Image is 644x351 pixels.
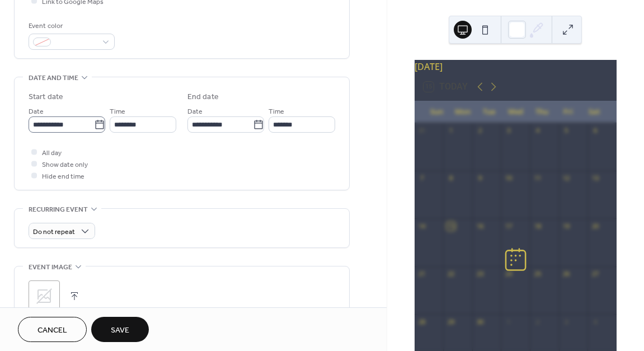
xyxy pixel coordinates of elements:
[504,127,513,135] div: 3
[502,101,529,123] div: Wed
[529,101,555,123] div: Thu
[29,72,78,84] span: Date and time
[562,317,571,326] div: 3
[446,270,455,278] div: 22
[110,106,125,118] span: Time
[37,325,67,336] span: Cancel
[29,280,60,312] div: ;
[591,222,599,230] div: 20
[562,270,571,278] div: 26
[476,317,484,326] div: 30
[504,270,513,278] div: 24
[29,261,72,273] span: Event image
[562,127,571,135] div: 5
[91,317,149,342] button: Save
[29,91,63,103] div: Start date
[476,222,484,230] div: 16
[418,222,426,230] div: 14
[591,127,599,135] div: 6
[476,270,484,278] div: 23
[591,317,599,326] div: 4
[42,159,88,171] span: Show date only
[533,222,542,230] div: 18
[418,317,426,326] div: 28
[29,106,44,118] span: Date
[504,317,513,326] div: 1
[591,270,599,278] div: 27
[476,174,484,182] div: 9
[562,174,571,182] div: 12
[591,174,599,182] div: 13
[450,101,476,123] div: Mon
[42,171,84,182] span: Hide end time
[533,127,542,135] div: 4
[187,91,219,103] div: End date
[418,174,426,182] div: 7
[418,127,426,135] div: 31
[446,174,455,182] div: 8
[446,222,455,230] div: 15
[555,101,581,123] div: Fri
[29,20,112,32] div: Event color
[111,325,129,336] span: Save
[424,101,450,123] div: Sun
[504,222,513,230] div: 17
[476,101,502,123] div: Tue
[533,317,542,326] div: 2
[562,222,571,230] div: 19
[29,204,88,216] span: Recurring event
[533,270,542,278] div: 25
[446,127,455,135] div: 1
[415,60,617,73] div: [DATE]
[581,101,608,123] div: Sat
[269,106,284,118] span: Time
[446,317,455,326] div: 29
[533,174,542,182] div: 11
[418,270,426,278] div: 21
[476,127,484,135] div: 2
[18,317,87,342] button: Cancel
[33,226,75,238] span: Do not repeat
[42,147,62,159] span: All day
[504,174,513,182] div: 10
[187,106,203,118] span: Date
